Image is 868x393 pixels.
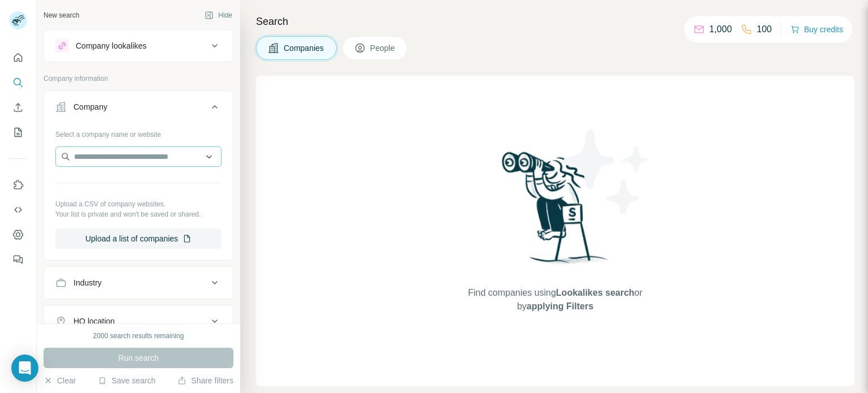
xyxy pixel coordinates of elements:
p: Upload a CSV of company websites. [55,199,222,209]
img: Surfe Illustration - Woman searching with binoculars [497,149,614,275]
div: 2000 search results remaining [93,331,184,341]
div: HQ location [73,316,115,327]
button: Upload a list of companies [55,228,222,249]
button: Feedback [9,249,27,270]
h4: Search [256,14,854,29]
button: Use Surfe API [9,200,27,220]
button: Buy credits [791,21,843,37]
div: New search [44,10,79,20]
div: Company [73,101,107,113]
p: Your list is private and won't be saved or shared. [55,209,222,219]
div: Select a company name or website [55,125,222,140]
div: Open Intercom Messenger [11,355,38,382]
span: Find companies using or by [465,286,645,313]
button: HQ location [44,308,233,335]
div: Company lookalikes [76,40,146,51]
span: applying Filters [527,301,593,311]
button: Company [44,93,233,125]
button: Dashboard [9,224,27,245]
p: 1,000 [709,23,732,36]
button: Company lookalikes [44,32,233,59]
button: Enrich CSV [9,97,27,118]
img: Surfe Illustration - Stars [555,121,657,223]
button: Industry [44,269,233,296]
span: Companies [284,42,325,54]
div: Industry [73,277,102,288]
button: Save search [98,375,155,386]
button: Hide [197,7,240,24]
button: My lists [9,122,27,142]
button: Search [9,72,27,93]
button: Share filters [177,375,233,386]
button: Quick start [9,47,27,68]
p: Company information [44,74,233,84]
span: Lookalikes search [556,288,635,297]
p: 100 [757,23,772,36]
button: Use Surfe on LinkedIn [9,175,27,195]
button: Clear [44,375,76,386]
span: People [370,42,396,54]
